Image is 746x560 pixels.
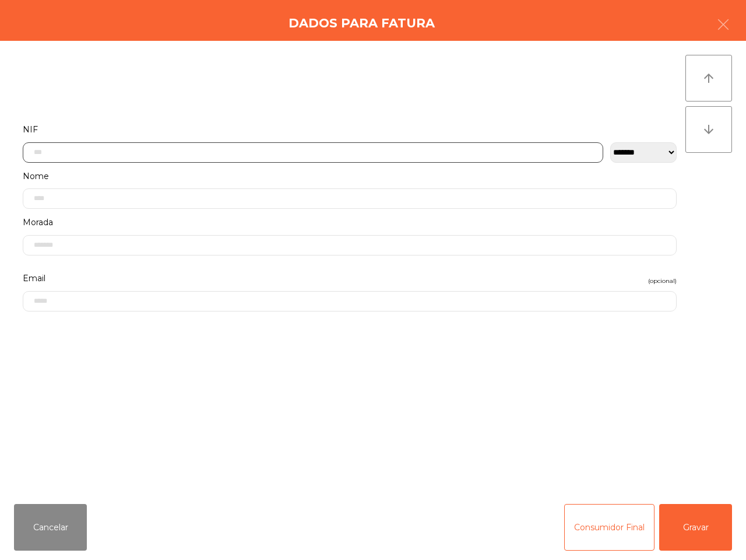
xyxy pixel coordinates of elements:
[23,271,45,286] span: Email
[288,15,435,32] h4: Dados para Fatura
[23,215,53,230] span: Morada
[702,71,716,85] i: arrow_upward
[14,504,87,551] button: Cancelar
[23,122,38,138] span: NIF
[702,123,716,136] i: arrow_downward
[23,169,49,184] span: Nome
[685,55,732,101] button: arrow_upward
[648,275,677,286] span: (opcional)
[564,504,654,551] button: Consumidor Final
[659,504,732,551] button: Gravar
[685,106,732,153] button: arrow_downward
